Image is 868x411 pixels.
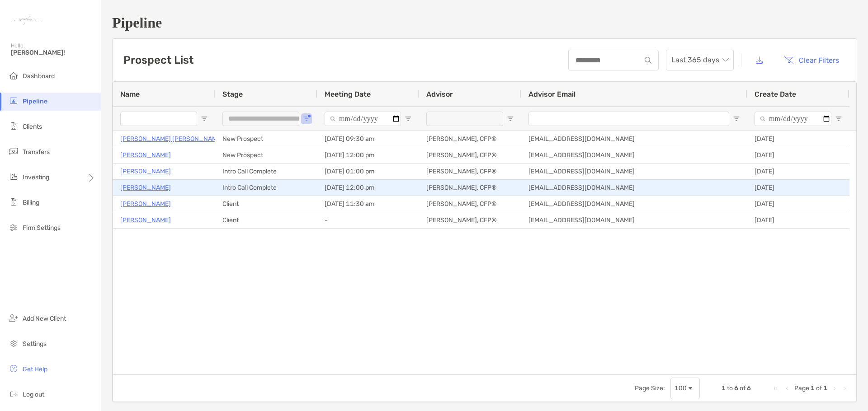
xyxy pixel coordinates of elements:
div: [EMAIL_ADDRESS][DOMAIN_NAME] [521,163,747,179]
span: to [727,384,733,392]
a: [PERSON_NAME] [120,198,171,210]
div: New Prospect [215,147,317,163]
span: Page [794,384,809,392]
div: Intro Call Complete [215,180,317,196]
div: [DATE] 11:30 am [317,196,419,212]
span: Billing [23,199,39,206]
div: New Prospect [215,131,317,147]
div: [PERSON_NAME], CFP® [419,196,521,212]
button: Open Filter Menu [303,115,310,122]
div: Previous Page [783,385,791,392]
div: [PERSON_NAME], CFP® [419,212,521,228]
img: get-help icon [8,363,19,374]
a: [PERSON_NAME] [120,149,171,161]
button: Open Filter Menu [405,115,412,122]
span: Create Date [755,90,796,98]
div: [EMAIL_ADDRESS][DOMAIN_NAME] [521,147,747,163]
span: 6 [747,384,751,392]
a: [PERSON_NAME] [120,166,171,177]
img: clients icon [8,121,19,131]
div: [DATE] 12:00 pm [317,147,419,163]
input: Name Filter Input [120,112,197,126]
span: 1 [823,384,827,392]
img: pipeline icon [8,95,19,106]
input: Meeting Date Filter Input [325,112,401,126]
div: [DATE] [747,180,849,196]
h3: Prospect List [123,54,193,66]
img: transfers icon [8,146,19,157]
div: Last Page [842,385,849,392]
div: [DATE] [747,131,849,147]
span: Dashboard [23,72,55,80]
div: - [317,212,419,228]
span: 1 [722,384,726,392]
div: [EMAIL_ADDRESS][DOMAIN_NAME] [521,212,747,228]
button: Open Filter Menu [507,115,514,122]
div: [EMAIL_ADDRESS][DOMAIN_NAME] [521,180,747,196]
span: of [816,384,822,392]
div: [EMAIL_ADDRESS][DOMAIN_NAME] [521,131,747,147]
img: billing icon [8,196,19,207]
div: [DATE] [747,196,849,212]
div: Intro Call Complete [215,163,317,179]
h1: Pipeline [112,14,857,31]
img: logout icon [8,388,19,399]
div: First Page [773,385,780,392]
div: [DATE] 12:00 pm [317,180,419,196]
img: investing icon [8,171,19,182]
img: dashboard icon [8,70,19,81]
span: Add New Client [23,315,66,322]
img: add_new_client icon [8,313,19,323]
span: 1 [811,384,815,392]
img: settings icon [8,338,19,349]
span: Advisor Email [528,90,576,98]
div: Page Size: [635,384,665,392]
span: Log out [23,391,44,398]
span: Meeting Date [325,90,371,98]
div: Client [215,196,317,212]
div: [PERSON_NAME], CFP® [419,147,521,163]
span: Investing [23,173,49,181]
button: Open Filter Menu [835,115,842,122]
span: Last 365 days [671,50,728,70]
div: [PERSON_NAME], CFP® [419,163,521,179]
span: Settings [23,340,47,348]
div: 100 [675,384,687,392]
span: Clients [23,123,42,131]
span: of [740,384,745,392]
button: Open Filter Menu [733,115,740,122]
span: Pipeline [23,98,47,105]
div: [PERSON_NAME], CFP® [419,180,521,196]
input: Advisor Email Filter Input [528,112,729,126]
img: input icon [645,57,651,64]
span: Transfers [23,148,50,156]
div: [DATE] 01:00 pm [317,163,419,179]
div: [DATE] [747,163,849,179]
div: [PERSON_NAME], CFP® [419,131,521,147]
span: Name [120,90,140,98]
div: Next Page [831,385,838,392]
button: Open Filter Menu [201,115,208,122]
a: [PERSON_NAME] [120,215,171,226]
span: 6 [734,384,738,392]
a: [PERSON_NAME] [PERSON_NAME] [120,133,223,145]
span: [PERSON_NAME]! [11,49,95,56]
input: Create Date Filter Input [755,112,831,126]
a: [PERSON_NAME] [120,182,171,193]
span: Advisor [426,90,453,98]
button: Clear Filters [777,50,846,70]
div: Client [215,212,317,228]
div: Page Size [670,378,700,399]
div: [DATE] [747,212,849,228]
img: Zoe Logo [11,4,43,36]
span: Firm Settings [23,224,61,232]
span: Get Help [23,365,47,373]
span: Stage [222,90,243,98]
div: [DATE] [747,147,849,163]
